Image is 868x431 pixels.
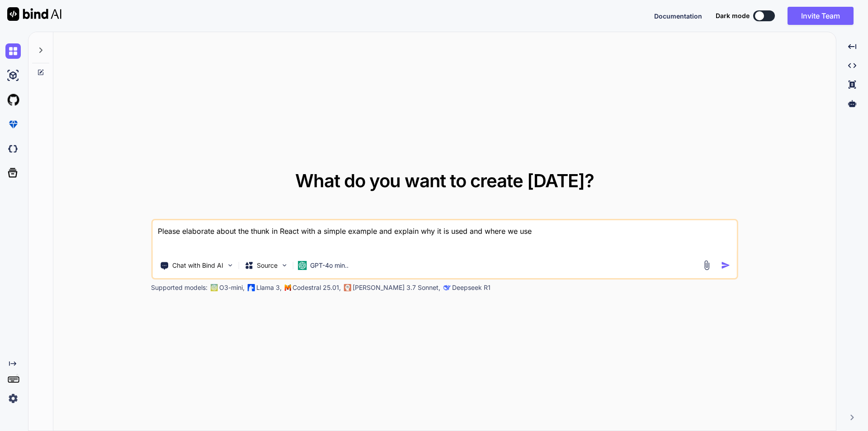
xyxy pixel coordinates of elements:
button: Documentation [654,11,702,21]
span: Documentation [654,12,702,20]
img: ai-studio [5,68,21,83]
img: claude [443,284,450,291]
img: githubLight [5,92,21,108]
p: Source [257,261,278,270]
p: O3-mini, [219,283,245,292]
img: settings [5,391,21,406]
span: What do you want to create [DATE]? [295,170,594,192]
p: Codestral 25.01, [292,283,341,292]
p: Supported models: [151,283,208,292]
textarea: Please elaborate about the thunk in React with a simple example and explain why it is used and wh... [152,220,737,254]
img: GPT-4o mini [297,261,307,270]
img: Llama2 [247,284,255,291]
img: premium [5,117,21,132]
img: chat [5,43,21,59]
img: GPT-4 [210,284,217,291]
p: Chat with Bind AI [172,261,223,270]
p: Llama 3, [256,283,282,292]
img: claude [344,284,351,291]
img: Pick Models [280,261,288,269]
span: Dark mode [716,11,750,20]
img: darkCloudIdeIcon [5,141,21,156]
p: [PERSON_NAME] 3.7 Sonnet, [353,283,440,292]
button: Invite Team [788,7,854,25]
img: Mistral-AI [284,284,291,291]
p: Deepseek R1 [452,283,491,292]
p: GPT-4o min.. [310,261,349,270]
img: Bind AI [7,7,61,21]
img: attachment [702,260,712,270]
img: icon [721,260,731,270]
img: Pick Tools [226,261,234,269]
